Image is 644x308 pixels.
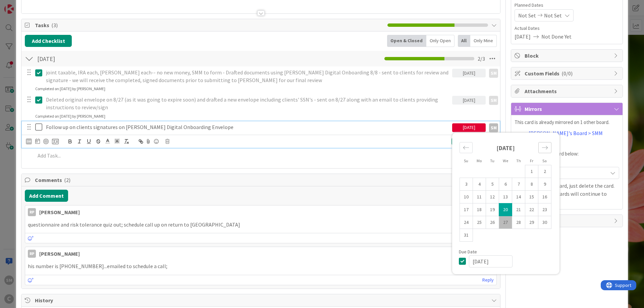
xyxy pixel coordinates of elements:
[499,178,512,190] td: Wednesday, 08/06/2025 12:00 PM
[486,203,499,216] td: Tuesday, 08/19/2025 12:00 PM
[525,217,610,225] span: Metrics
[525,69,610,77] span: Custom Fields
[46,96,449,111] p: Deleted original envelope on 8/27 (as it was going to expire soon) and drafted a new envelope inc...
[515,119,619,126] p: This card is already mirrored on 1 other board.
[515,182,619,206] p: To delete a mirror card, just delete the card. All other mirrored cards will continue to exists.
[28,250,36,258] div: RP
[525,203,538,216] td: Friday, 08/22/2025 12:00 PM
[489,96,498,105] div: SM
[28,221,494,229] p: questionnaire and risk tolerance quiz out; schedule call up on return to [GEOGRAPHIC_DATA]
[490,158,494,163] small: Tu
[542,158,547,163] small: Sa
[35,53,186,65] input: Add Checklist...
[14,1,31,9] span: Support
[452,136,559,249] div: Calendar
[460,229,473,241] td: Sunday, 08/31/2025 12:00 PM
[486,178,499,190] td: Tuesday, 08/05/2025 12:00 PM
[473,178,486,190] td: Monday, 08/04/2025 12:00 PM
[458,35,470,47] div: All
[486,216,499,229] td: Tuesday, 08/26/2025 12:00 PM
[489,123,498,132] div: SM
[460,142,473,153] div: Move backward to switch to the previous month.
[460,203,473,216] td: Sunday, 08/17/2025 12:00 PM
[512,178,525,190] td: Thursday, 08/07/2025 12:00 PM
[503,158,508,163] small: We
[512,203,525,216] td: Thursday, 08/21/2025 12:00 PM
[499,216,512,229] td: Wednesday, 08/27/2025 12:00 PM
[459,249,477,254] span: Due Date
[515,25,619,32] span: Actual Dates
[35,296,488,304] span: History
[473,203,486,216] td: Monday, 08/18/2025 12:00 PM
[538,142,551,153] div: Move forward to switch to the next month.
[499,203,512,216] td: Selected. Wednesday, 08/20/2025 12:00 PM
[387,35,426,47] div: Open & Closed
[46,69,449,84] p: joint taxable, IRA each, [PERSON_NAME] each-- no new money, SMM to form - Drafted documents using...
[426,35,454,47] div: Only Open
[28,208,36,216] div: RP
[452,123,486,132] div: [DATE]
[486,190,499,203] td: Tuesday, 08/12/2025 12:00 PM
[460,178,473,190] td: Sunday, 08/03/2025 12:00 PM
[538,203,551,216] td: Saturday, 08/23/2025 12:00 PM
[469,255,513,267] input: MM/DD/YYYY
[470,35,497,47] div: Only Mine
[51,22,58,28] span: ( 3 )
[512,190,525,203] td: Thursday, 08/14/2025 12:00 PM
[518,11,536,19] span: Not Set
[525,178,538,190] td: Friday, 08/08/2025 12:00 PM
[516,158,521,163] small: Th
[525,190,538,203] td: Friday, 08/15/2025 12:00 PM
[460,190,473,203] td: Sunday, 08/10/2025 12:00 PM
[452,96,486,105] div: [DATE]
[26,138,32,144] div: SM
[35,113,105,119] div: Completed on [DATE] by [PERSON_NAME]
[525,105,610,113] span: Mirrors
[518,168,604,178] span: Select...
[25,190,68,202] button: Add Comment
[496,144,515,152] strong: [DATE]
[525,216,538,229] td: Friday, 08/29/2025 12:00 PM
[512,216,525,229] td: Thursday, 08/28/2025 12:00 PM
[538,190,551,203] td: Saturday, 08/16/2025 12:00 PM
[478,55,485,63] span: 2 / 3
[561,70,573,77] span: ( 0/0 )
[538,216,551,229] td: Saturday, 08/30/2025 12:00 PM
[477,158,482,163] small: Mo
[538,165,551,178] td: Saturday, 08/02/2025 12:00 PM
[515,150,619,158] p: Add another mirror card below:
[460,216,473,229] td: Sunday, 08/24/2025 12:00 PM
[464,158,468,163] small: Su
[525,165,538,178] td: Friday, 08/01/2025 12:00 PM
[515,33,531,41] span: [DATE]
[35,176,488,184] span: Comments
[529,129,619,145] a: [PERSON_NAME]'s Board > SMM Projects
[35,21,384,29] span: Tasks
[452,69,486,77] div: [DATE]
[35,86,105,92] div: Completed on [DATE] by [PERSON_NAME]
[530,158,533,163] small: Fr
[451,137,473,145] div: Update
[473,216,486,229] td: Monday, 08/25/2025 12:00 PM
[525,87,610,95] span: Attachments
[515,2,619,9] span: Planned Dates
[525,52,610,60] span: Block
[46,123,449,131] p: Follow up on clients signatures on [PERSON_NAME] Digital Onboarding Envelope
[39,208,80,216] div: [PERSON_NAME]
[482,276,494,284] a: Reply
[39,250,80,258] div: [PERSON_NAME]
[544,11,562,19] span: Not Set
[538,178,551,190] td: Saturday, 08/09/2025 12:00 PM
[499,190,512,203] td: Wednesday, 08/13/2025 12:00 PM
[489,69,498,78] div: SM
[28,262,494,270] p: his number is [PHONE_NUMBER]...emailed to schedule a call;
[541,33,572,41] span: Not Done Yet
[25,35,72,47] button: Add Checklist
[473,190,486,203] td: Monday, 08/11/2025 12:00 PM
[64,177,70,183] span: ( 2 )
